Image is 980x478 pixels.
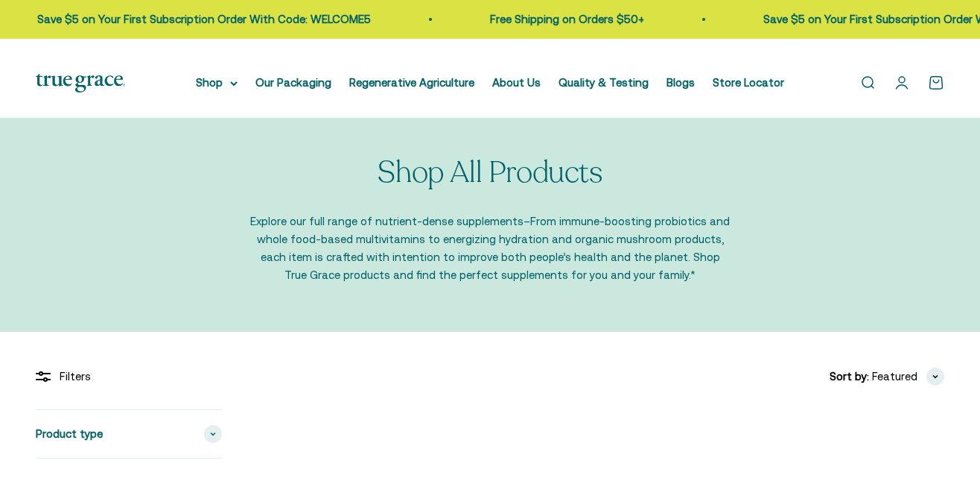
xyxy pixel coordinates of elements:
[830,368,869,386] span: Sort by:
[349,76,474,89] a: Regenerative Agriculture
[492,76,541,89] a: About Us
[36,425,103,443] span: Product type
[255,76,331,89] a: Our Packaging
[666,76,695,89] a: Blogs
[490,13,644,25] a: Free Shipping on Orders $50+
[248,213,732,284] p: Explore our full range of nutrient-dense supplements–From immune-boosting probiotics and whole fo...
[37,10,371,28] p: Save $5 on Your First Subscription Order With Code: WELCOME5
[378,156,602,189] p: Shop All Products
[872,368,944,386] button: Featured
[196,74,238,92] summary: Shop
[36,410,222,458] summary: Product type
[872,368,917,386] span: Featured
[559,76,649,89] a: Quality & Testing
[36,368,222,386] div: Filters
[713,76,784,89] a: Store Locator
